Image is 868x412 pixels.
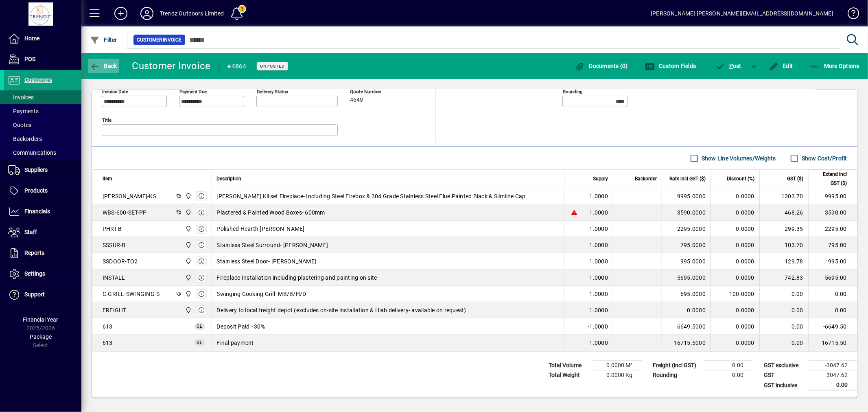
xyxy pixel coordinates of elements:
span: Invoices [8,94,34,101]
td: 0.00 [759,318,808,335]
div: 6649.5000 [667,322,706,331]
div: INSTALL [103,274,125,282]
a: Financials [4,202,81,222]
span: 1.0000 [590,225,608,233]
span: Backorder [635,174,657,183]
a: Support [4,285,81,305]
div: SSSUR-B [103,241,126,249]
span: Swinging Cooking Grill- MB/B/H/D [217,290,306,298]
div: [PERSON_NAME]-KS [103,192,156,200]
a: Products [4,181,81,201]
span: Final payment [217,339,254,347]
mat-label: Rounding [563,89,582,94]
span: Support [24,291,45,298]
span: New Plymouth [183,273,192,282]
td: 299.35 [759,221,808,237]
td: Total Volume [544,361,593,370]
div: 16715.5000 [667,339,706,347]
td: 0.0000 [711,188,759,204]
td: 3590.00 [808,204,857,221]
a: Reports [4,243,81,263]
div: 5695.0000 [667,274,706,282]
div: [PERSON_NAME] [PERSON_NAME][EMAIL_ADDRESS][DOMAIN_NAME] [651,7,833,20]
button: Documents (0) [573,59,630,73]
td: 0.0000 [711,302,759,318]
span: Delivery to local freight depot (excludes on-site installation & Hiab delivery- available on requ... [217,306,466,314]
span: Polished Hearth [PERSON_NAME] [217,225,305,233]
td: 0.0000 [711,204,759,221]
td: 100.0000 [711,286,759,302]
td: GST exclusive [760,361,809,370]
span: Fireplace Installation including plastering and painting on site [217,274,377,282]
span: Backorders [8,136,42,142]
td: 3047.62 [809,370,857,380]
td: 0.00 [809,380,857,390]
td: GST [760,370,809,380]
button: Profile [134,6,160,21]
a: Suppliers [4,160,81,180]
a: Staff [4,222,81,243]
div: 2295.0000 [667,225,706,233]
a: Knowledge Base [842,2,858,28]
td: 0.0000 [711,318,759,335]
td: 0.0000 [711,335,759,351]
button: More Options [808,59,862,73]
span: Staff [24,229,37,235]
span: Extend incl GST ($) [813,170,847,188]
span: [PERSON_NAME] Kitset Fireplace- Including Steel Firebox & 304 Grade Stainless Steel Flue Painted ... [217,192,526,200]
a: Payments [4,104,81,118]
button: Custom Fields [643,59,698,73]
span: Customers [24,77,52,83]
span: Back [90,63,117,69]
span: Stainless Steel Surround- [PERSON_NAME] [217,241,328,249]
span: Discount (%) [727,174,754,183]
span: New Plymouth [183,192,192,201]
button: Add [108,6,134,21]
td: 742.83 [759,270,808,286]
span: Settings [24,270,45,277]
td: -6649.50 [808,318,857,335]
span: New Plymouth [183,289,192,298]
td: 103.70 [759,237,808,253]
span: New Plymouth [183,241,192,250]
mat-label: Payment due [179,89,207,94]
span: Edit [769,63,793,69]
span: Customer Invoice [137,36,182,44]
td: 0.00 [759,335,808,351]
app-page-header-button: Back [81,59,126,73]
div: 9995.0000 [667,192,706,200]
span: Financial Year [23,316,59,323]
td: 0.00 [808,286,857,302]
div: 695.0000 [667,290,706,298]
button: Edit [767,59,795,73]
a: Quotes [4,118,81,132]
td: 0.00 [704,361,753,370]
td: 468.26 [759,204,808,221]
div: #4864 [227,60,247,73]
td: 1303.70 [759,188,808,204]
td: 2295.00 [808,221,857,237]
label: Show Cost/Profit [800,154,847,162]
td: Freight (incl GST) [649,361,704,370]
div: 3590.0000 [667,208,706,217]
div: 995.0000 [667,257,706,265]
span: Suppliers [24,167,48,173]
button: Post [711,59,746,73]
mat-label: Invoice date [102,89,128,94]
span: More Options [810,63,860,69]
span: Description [217,174,242,183]
button: Back [88,59,119,73]
span: Products [24,187,48,194]
td: 0.0000 [711,270,759,286]
a: POS [4,49,81,70]
span: ost [715,63,742,69]
div: 0.0000 [667,306,706,314]
div: C-GRILL-SWINGING-S [103,290,160,298]
span: GL [197,324,203,329]
div: PHRT-B [103,225,122,233]
mat-label: Delivery status [257,89,288,94]
span: 1.0000 [590,241,608,249]
span: New Plymouth [183,257,192,266]
a: Invoices [4,90,81,104]
td: Rounding [649,370,704,380]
